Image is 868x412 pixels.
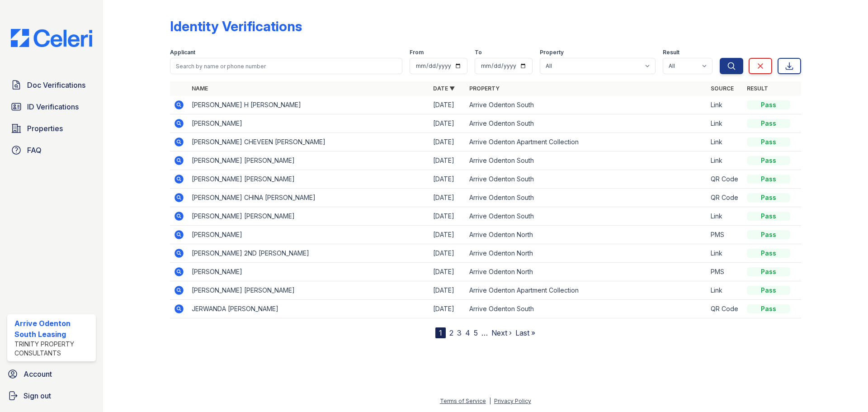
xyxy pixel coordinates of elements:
[747,230,790,239] div: Pass
[429,96,466,114] td: [DATE]
[429,114,466,133] td: [DATE]
[466,281,707,300] td: Arrive Odenton Apartment Collection
[429,152,466,170] td: [DATE]
[747,85,768,92] a: Result
[707,207,743,226] td: Link
[188,226,429,244] td: [PERSON_NAME]
[188,152,429,170] td: [PERSON_NAME] [PERSON_NAME]
[433,85,455,92] a: Date ▼
[466,170,707,189] td: Arrive Odenton South
[747,137,790,147] div: Pass
[188,114,429,133] td: [PERSON_NAME]
[711,85,734,92] a: Source
[747,193,790,202] div: Pass
[465,328,470,337] a: 4
[4,29,99,47] img: CE_Logo_Blue-a8612792a0a2168367f1c8372b55b34899dd931a85d93a1a3d3e32e68fde9ad4.png
[466,114,707,133] td: Arrive Odenton South
[410,49,424,56] label: From
[14,340,92,358] div: Trinity Property Consultants
[429,226,466,244] td: [DATE]
[7,119,96,137] a: Properties
[466,189,707,207] td: Arrive Odenton South
[27,145,42,156] span: FAQ
[14,318,92,340] div: Arrive Odenton South Leasing
[469,85,500,92] a: Property
[429,244,466,263] td: [DATE]
[188,207,429,226] td: [PERSON_NAME] [PERSON_NAME]
[192,85,208,92] a: Name
[24,390,51,401] span: Sign out
[188,281,429,300] td: [PERSON_NAME] [PERSON_NAME]
[7,76,96,94] a: Doc Verifications
[188,244,429,263] td: [PERSON_NAME] 2ND [PERSON_NAME]
[188,133,429,152] td: [PERSON_NAME] CHEVEEN [PERSON_NAME]
[4,387,99,405] a: Sign out
[429,189,466,207] td: [DATE]
[491,328,512,337] a: Next ›
[170,49,195,56] label: Applicant
[747,119,790,128] div: Pass
[429,281,466,300] td: [DATE]
[494,398,531,404] a: Privacy Policy
[449,328,453,337] a: 2
[7,98,96,116] a: ID Verifications
[747,304,790,313] div: Pass
[24,369,52,379] span: Account
[466,96,707,114] td: Arrive Odenton South
[429,133,466,152] td: [DATE]
[475,49,482,56] label: To
[466,207,707,226] td: Arrive Odenton South
[429,300,466,318] td: [DATE]
[466,263,707,281] td: Arrive Odenton North
[170,58,402,74] input: Search by name or phone number
[707,170,743,189] td: QR Code
[27,80,85,90] span: Doc Verifications
[188,96,429,114] td: [PERSON_NAME] H [PERSON_NAME]
[707,300,743,318] td: QR Code
[4,365,99,383] a: Account
[747,100,790,109] div: Pass
[707,114,743,133] td: Link
[747,175,790,184] div: Pass
[663,49,679,56] label: Result
[440,398,486,404] a: Terms of Service
[489,398,491,404] div: |
[7,141,96,159] a: FAQ
[515,328,535,337] a: Last »
[707,226,743,244] td: PMS
[429,170,466,189] td: [DATE]
[466,226,707,244] td: Arrive Odenton North
[474,328,478,337] a: 5
[466,300,707,318] td: Arrive Odenton South
[707,244,743,263] td: Link
[707,96,743,114] td: Link
[27,101,79,112] span: ID Verifications
[707,133,743,152] td: Link
[188,170,429,189] td: [PERSON_NAME] [PERSON_NAME]
[466,244,707,263] td: Arrive Odenton North
[27,123,63,134] span: Properties
[429,207,466,226] td: [DATE]
[747,156,790,165] div: Pass
[481,327,488,338] span: …
[707,281,743,300] td: Link
[707,263,743,281] td: PMS
[540,49,564,56] label: Property
[188,300,429,318] td: JERWANDA [PERSON_NAME]
[707,152,743,170] td: Link
[188,263,429,281] td: [PERSON_NAME]
[466,152,707,170] td: Arrive Odenton South
[435,327,446,338] div: 1
[747,212,790,221] div: Pass
[429,263,466,281] td: [DATE]
[747,267,790,276] div: Pass
[170,18,302,34] div: Identity Verifications
[188,189,429,207] td: [PERSON_NAME] CHINA [PERSON_NAME]
[747,286,790,295] div: Pass
[747,249,790,258] div: Pass
[466,133,707,152] td: Arrive Odenton Apartment Collection
[457,328,462,337] a: 3
[707,189,743,207] td: QR Code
